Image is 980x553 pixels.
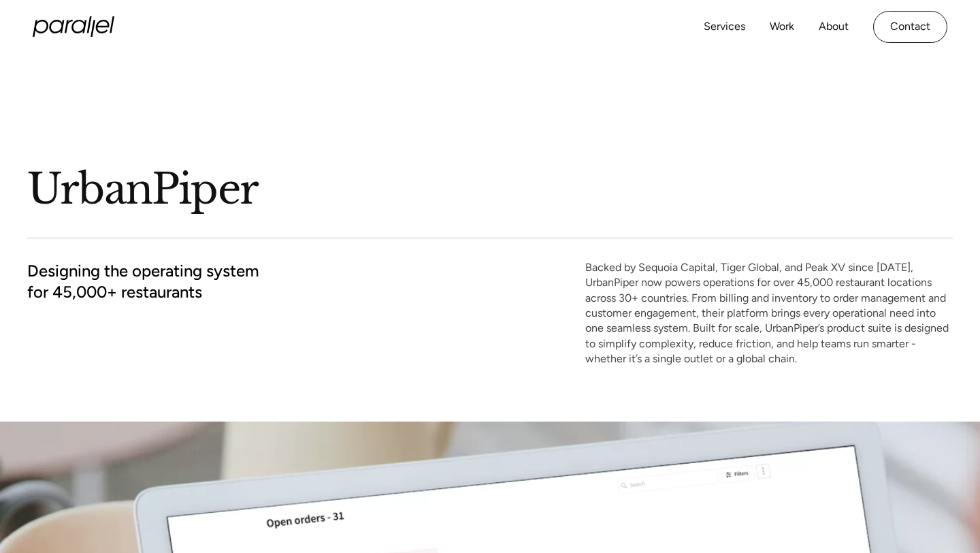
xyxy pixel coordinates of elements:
[770,17,794,37] a: Work
[27,163,572,216] h1: UrbanPiper
[585,260,953,367] p: Backed by Sequoia Capital, Tiger Global, and Peak XV since [DATE], UrbanPiper now powers operatio...
[27,260,259,302] h2: Designing the operating system for 45,000+ restaurants
[704,17,745,37] a: Services
[873,11,947,43] a: Contact
[819,17,849,37] a: About
[33,16,114,37] a: home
